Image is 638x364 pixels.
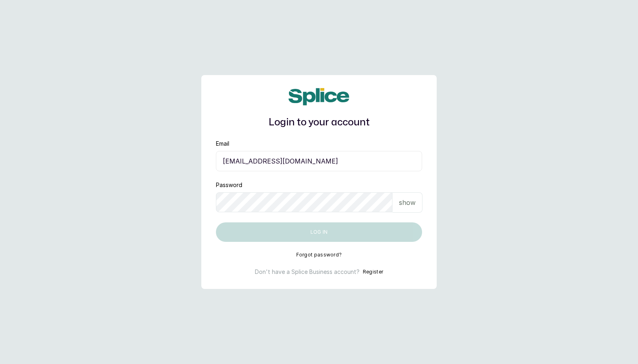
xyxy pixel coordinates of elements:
label: Password [216,181,242,189]
input: email@acme.com [216,151,422,171]
button: Register [363,268,383,276]
button: Log in [216,222,422,242]
label: Email [216,140,229,148]
p: Don't have a Splice Business account? [255,268,360,276]
h1: Login to your account [216,115,422,130]
button: Forgot password? [296,252,342,258]
p: show [399,198,416,207]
